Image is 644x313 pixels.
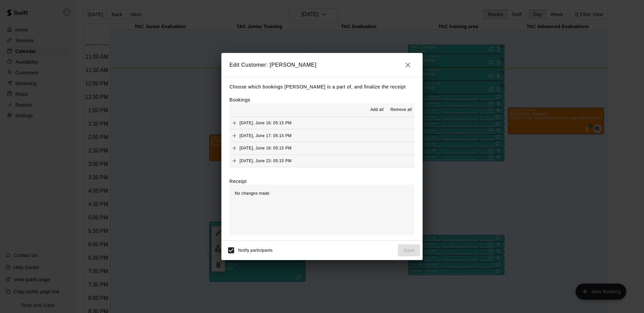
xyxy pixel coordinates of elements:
[366,105,388,115] button: Add all
[229,142,415,154] button: Add[DATE], June 18: 05:15 PM
[229,129,415,142] button: Add[DATE], June 17: 05:15 PM
[229,83,415,91] p: Choose which bookings [PERSON_NAME] is a part of, and finalize the receipt
[221,53,423,77] h2: Edit Customer: [PERSON_NAME]
[229,120,239,125] span: Add
[229,117,415,129] button: Add[DATE], June 16: 05:15 PM
[229,133,239,138] span: Add
[229,158,239,163] span: Add
[229,178,247,185] label: Receipt
[370,107,384,113] span: Add all
[229,97,250,103] label: Bookings
[239,146,291,150] span: [DATE], June 18: 05:15 PM
[238,248,273,253] span: Notify participants
[388,105,415,115] button: Remove all
[390,107,412,113] span: Remove all
[239,121,291,125] span: [DATE], June 16: 05:15 PM
[229,155,415,167] button: Add[DATE], June 23: 05:15 PM
[235,191,269,196] span: No changes made
[239,159,291,163] span: [DATE], June 23: 05:15 PM
[229,145,239,150] span: Add
[239,133,291,138] span: [DATE], June 17: 05:15 PM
